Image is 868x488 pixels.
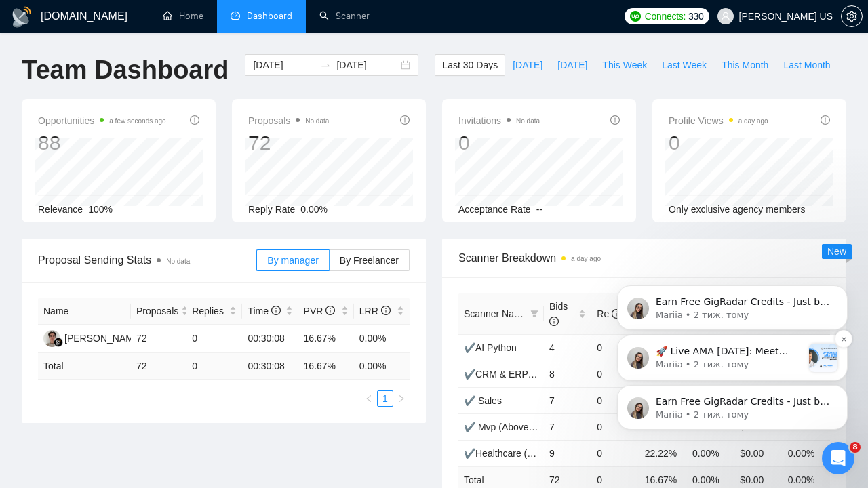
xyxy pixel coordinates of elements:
[298,353,354,380] td: 16.67 %
[271,306,281,315] span: info-circle
[340,255,399,266] span: By Freelancer
[516,117,540,125] span: No data
[435,54,505,76] button: Last 30 Days
[458,130,540,156] div: 0
[377,390,393,407] li: 1
[359,306,391,317] span: LRR
[320,60,331,70] span: to
[738,117,768,125] time: a day ago
[722,58,768,73] span: This Month
[325,306,335,315] span: info-circle
[687,440,734,466] td: 0.00%
[11,6,33,28] img: logo
[842,11,862,22] span: setting
[464,369,560,380] a: ✔️CRM & ERP & PMS
[549,301,568,327] span: Bids
[458,249,830,266] span: Scanner Breakdown
[821,115,830,125] span: info-circle
[365,394,373,403] span: left
[549,317,559,326] span: info-circle
[597,199,868,451] iframe: Intercom notifications повідомлення
[536,204,542,215] span: --
[464,448,594,459] a: ✔️Healthcare (Above average)
[393,390,410,407] button: right
[714,54,776,76] button: This Month
[248,130,329,156] div: 72
[192,304,226,319] span: Replies
[591,334,639,361] td: 0
[304,306,336,317] span: PVR
[38,251,256,268] span: Proposal Sending Stats
[662,58,707,73] span: Last Week
[242,325,298,353] td: 00:30:08
[381,306,391,315] span: info-circle
[166,258,190,265] span: No data
[248,113,329,129] span: Proposals
[354,325,410,353] td: 0.00%
[464,342,517,353] a: ✔️AI Python
[300,204,328,215] span: 0.00%
[841,11,863,22] a: setting
[38,353,131,380] td: Total
[319,10,370,22] a: searchScanner
[38,298,131,325] th: Name
[591,413,639,440] td: 0
[247,10,292,22] span: Dashboard
[64,331,142,346] div: [PERSON_NAME]
[131,298,186,325] th: Proposals
[242,353,298,380] td: 00:30:08
[783,58,830,73] span: Last Month
[688,9,703,24] span: 330
[464,308,527,319] span: Scanner Name
[442,58,498,73] span: Last 30 Days
[591,440,639,466] td: 0
[109,117,165,125] time: a few seconds ago
[841,5,863,27] button: setting
[734,440,782,466] td: $0.00
[354,353,410,380] td: 0.00 %
[253,58,315,73] input: Start date
[458,113,540,129] span: Invitations
[136,304,178,319] span: Proposals
[550,54,595,76] button: [DATE]
[361,390,377,407] button: left
[131,353,186,380] td: 72
[458,204,531,215] span: Acceptance Rate
[131,325,186,353] td: 72
[400,115,410,125] span: info-circle
[464,422,569,432] a: ✔️ Mvp (Above average)
[186,353,242,380] td: 0
[336,58,398,73] input: End date
[186,325,242,353] td: 0
[267,255,318,266] span: By manager
[645,9,686,24] span: Connects:
[610,115,620,125] span: info-circle
[544,387,591,413] td: 7
[602,58,647,73] span: This Week
[43,332,142,343] a: RG[PERSON_NAME]
[721,12,730,21] span: user
[54,338,63,347] img: gigradar-bm.png
[530,310,538,318] span: filter
[544,361,591,387] td: 8
[669,130,768,156] div: 0
[38,204,83,215] span: Relevance
[544,334,591,361] td: 4
[557,58,587,73] span: [DATE]
[528,304,541,324] span: filter
[186,298,242,325] th: Replies
[320,60,331,70] span: swap-right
